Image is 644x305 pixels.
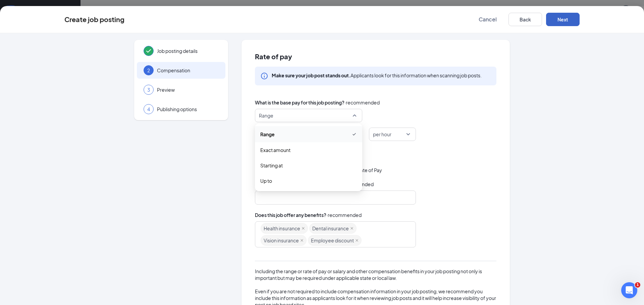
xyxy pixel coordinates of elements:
span: Preview [157,86,219,93]
button: Cancel [471,13,504,26]
button: Back [508,13,542,26]
span: What is the base pay for this job posting? [255,99,344,106]
span: Exact amount [260,146,290,154]
svg: Checkmark [145,47,153,55]
svg: Checkmark [352,130,357,138]
div: Applicants look for this information when scanning job posts. [272,72,482,79]
span: close [302,227,305,230]
span: Health insurance [264,223,300,233]
b: Make sure your job post stands out. [272,72,351,78]
div: Create job posting [64,16,124,23]
span: 2 [147,67,150,74]
span: Cancel [479,16,497,23]
span: Dental insurance [312,223,349,233]
span: Range [260,131,275,138]
span: per hour [373,128,391,141]
span: 4 [147,106,150,112]
button: Next [546,13,580,26]
span: Publishing options [157,106,219,112]
span: Job posting details [157,48,219,54]
span: Range [259,109,273,122]
span: Compensation [157,67,219,74]
span: Does this job offer any benefits? [255,211,326,219]
span: close [355,239,359,242]
span: Up to [260,177,272,184]
span: Starting at [260,162,283,169]
span: Vision insurance [264,235,299,245]
span: Employee discount [311,235,354,245]
svg: Info [260,72,268,80]
span: close [350,227,354,230]
span: Rate of pay [255,53,496,60]
span: 3 [147,86,150,93]
iframe: Intercom live chat [621,282,637,298]
span: 1 [635,282,640,288]
span: · recommended [326,211,362,219]
span: close [300,239,304,242]
span: · recommended [344,99,380,106]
